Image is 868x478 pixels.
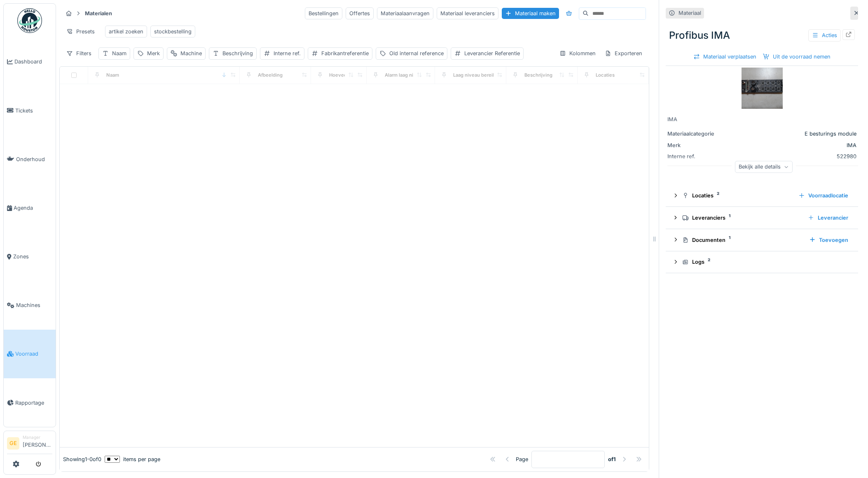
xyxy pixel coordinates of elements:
div: E besturings module [732,130,856,138]
div: Locaties [682,192,792,199]
div: Hoeveelheid [329,72,358,79]
strong: of 1 [608,455,616,463]
div: Naam [112,49,126,57]
strong: Materialen [82,9,115,17]
span: Zones [13,253,52,260]
span: Dashboard [14,58,52,66]
div: Materiaal [678,9,701,17]
img: Badge_color-CXgf-gQk.svg [17,8,42,33]
div: Leverancier Referentie [464,49,520,57]
div: Fabrikantreferentie [321,49,369,57]
div: IMA [732,141,856,149]
div: Acties [808,29,841,41]
div: Alarm laag niveau [385,72,424,79]
span: Machines [16,301,52,309]
span: Rapportage [15,399,52,407]
div: Materiaal maken [502,8,559,19]
div: Presets [63,26,98,37]
span: Onderhoud [16,155,52,163]
div: Leveranciers [682,214,801,222]
a: Machines [4,281,56,330]
div: Bekijk alle details [735,161,793,173]
div: IMA [667,115,856,123]
div: Leverancier [805,212,852,223]
a: Tickets [4,86,56,135]
div: Bestellingen [305,7,342,19]
div: Materiaalaanvragen [377,7,433,19]
img: Profibus IMA [742,68,783,109]
div: Machine [180,49,202,57]
a: GE Manager[PERSON_NAME] [7,434,52,454]
div: Beschrijving [524,72,552,79]
div: Filters [63,47,95,59]
div: Profibus IMA [666,25,858,46]
a: Rapportage [4,378,56,427]
div: Materiaal leveranciers [437,7,498,19]
div: Voorraadlocatie [795,190,852,201]
span: Tickets [15,107,52,115]
div: Interne ref. [274,49,301,57]
div: Offertes [346,7,374,19]
a: Onderhoud [4,135,56,183]
div: Materiaal verplaatsen [690,51,760,62]
a: Dashboard [4,37,56,86]
div: Interne ref. [667,152,729,160]
div: Materiaalcategorie [667,130,729,138]
div: Naam [106,72,119,79]
div: stockbestelling [154,28,192,35]
div: Laag niveau bereikt? [453,72,499,79]
div: 522980 [732,152,856,160]
div: Locaties [596,72,615,79]
div: Kolommen [556,47,599,59]
div: Beschrijving [222,49,253,57]
div: Merk [667,141,729,149]
div: Showing 1 - 0 of 0 [63,455,101,463]
div: Afbeelding [258,72,283,79]
div: Old internal reference [389,49,444,57]
summary: Locaties2Voorraadlocatie [669,188,855,203]
div: Merk [147,49,160,57]
div: artikel zoeken [109,28,143,35]
summary: Logs2 [669,255,855,270]
a: Zones [4,232,56,281]
summary: Leveranciers1Leverancier [669,210,855,225]
div: Documenten [682,236,802,244]
li: [PERSON_NAME] [23,434,52,452]
summary: Documenten1Toevoegen [669,232,855,248]
div: Logs [682,258,848,266]
a: Voorraad [4,330,56,378]
div: Toevoegen [806,234,852,246]
div: Manager [23,434,52,441]
div: Exporteren [601,47,646,59]
span: Voorraad [15,350,52,358]
span: Agenda [14,204,52,212]
div: items per page [105,455,160,463]
div: Page [516,455,528,463]
a: Agenda [4,183,56,232]
li: GE [7,437,19,450]
div: Uit de voorraad nemen [760,51,834,62]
